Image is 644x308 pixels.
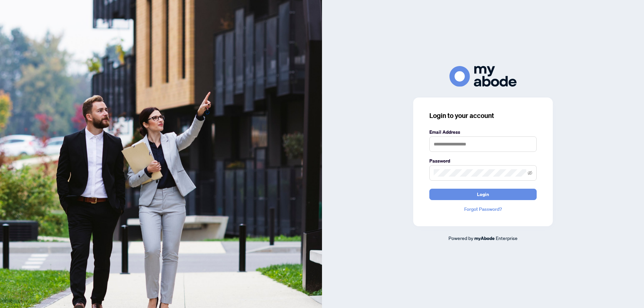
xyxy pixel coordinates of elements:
[477,189,489,200] span: Login
[429,205,537,213] a: Forgot Password?
[528,171,532,175] span: eye-invisible
[496,235,518,241] span: Enterprise
[429,189,537,200] button: Login
[449,66,517,86] img: ma-logo
[429,157,537,165] label: Password
[429,111,537,120] h3: Login to your account
[474,235,495,242] a: myAbode
[448,235,473,241] span: Powered by
[429,128,537,136] label: Email Address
